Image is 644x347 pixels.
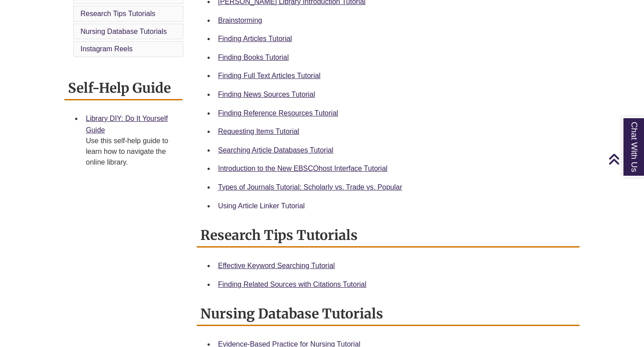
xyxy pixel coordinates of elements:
[218,35,292,42] a: Finding Articles Tutorial
[80,28,167,35] a: Nursing Database Tutorials
[218,109,339,117] a: Finding Reference Resources Tutorial
[64,77,182,100] h2: Self-Help Guide
[80,10,155,17] a: Research Tips Tutorials
[80,45,133,53] a: Instagram Reels
[218,281,367,288] a: Finding Related Sources with Citations Tutorial
[218,54,289,61] a: Finding Books Tutorial
[218,72,321,79] a: Finding Full Text Articles Tutorial
[86,136,175,168] div: Use this self-help guide to learn how to navigate the online library.
[86,115,168,134] a: Library DIY: Do It Yourself Guide
[218,91,315,98] a: Finding News Sources Tutorial
[218,128,299,135] a: Requesting Items Tutorial
[218,202,305,210] a: Using Article Linker Tutorial
[218,165,388,172] a: Introduction to the New EBSCOhost Interface Tutorial
[218,17,263,24] a: Brainstorming
[608,153,642,165] a: Back to Top
[218,146,334,154] a: Searching Article Databases Tutorial
[197,302,580,326] h2: Nursing Database Tutorials
[218,183,402,191] a: Types of Journals Tutorial: Scholarly vs. Trade vs. Popular
[197,224,580,248] h2: Research Tips Tutorials
[218,262,335,269] a: Effective Keyword Searching Tutorial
